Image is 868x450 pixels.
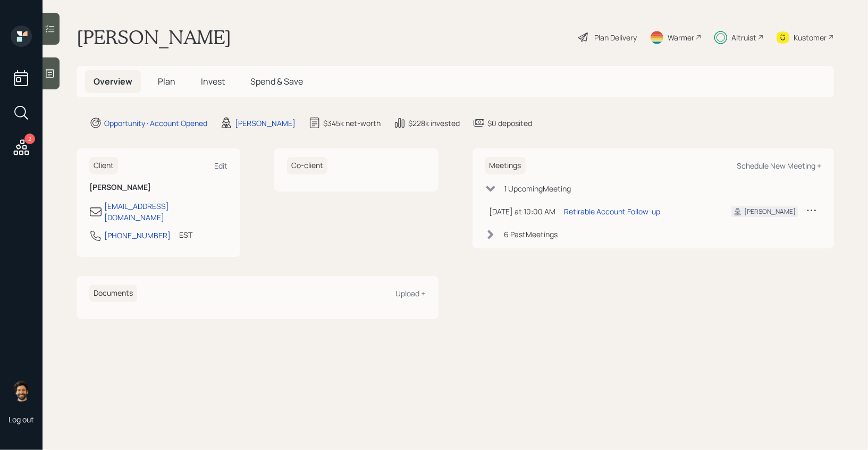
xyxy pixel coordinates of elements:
[89,183,227,192] h6: [PERSON_NAME]
[794,32,827,43] div: Kustomer
[744,207,796,216] div: [PERSON_NAME]
[214,161,227,171] div: Edit
[323,118,381,129] div: $345k net-worth
[594,32,637,43] div: Plan Delivery
[158,76,175,87] span: Plan
[89,285,137,302] h6: Documents
[487,118,532,129] div: $0 deposited
[408,118,460,129] div: $228k invested
[24,134,35,144] div: 2
[104,201,227,223] div: [EMAIL_ADDRESS][DOMAIN_NAME]
[396,288,426,298] div: Upload +
[235,118,296,129] div: [PERSON_NAME]
[77,26,231,49] h1: [PERSON_NAME]
[94,76,132,87] span: Overview
[668,32,694,43] div: Warmer
[737,161,821,171] div: Schedule New Meeting +
[287,157,327,174] h6: Co-client
[104,118,207,129] div: Opportunity · Account Opened
[564,206,661,217] div: Retirable Account Follow-up
[490,206,556,217] div: [DATE] at 10:00 AM
[9,414,34,424] div: Log out
[11,380,32,402] img: eric-schwartz-headshot.png
[504,229,558,240] div: 6 Past Meeting s
[485,157,526,174] h6: Meetings
[250,76,303,87] span: Spend & Save
[731,32,756,43] div: Altruist
[104,230,171,241] div: [PHONE_NUMBER]
[504,183,571,194] div: 1 Upcoming Meeting
[89,157,118,174] h6: Client
[201,76,225,87] span: Invest
[179,229,192,240] div: EST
